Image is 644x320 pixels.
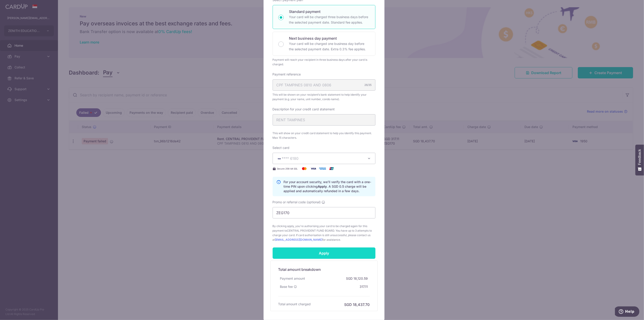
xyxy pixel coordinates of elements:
img: American Express [318,166,327,171]
img: Visa [309,166,318,171]
span: This will be shown on your recipient’s bank statement to help identify your payment (e.g. your na... [273,92,375,102]
h5: Total amount breakdown [278,267,370,272]
div: 317.11 [358,283,370,291]
span: CENTRAL PROVIDENT FUND BOARD [287,229,334,232]
span: Promo or referral code (optional) [273,200,321,204]
button: Feedback - Show survey [635,145,644,175]
p: Your card will be charged three business days before the selected payment date. Standard fee appl... [289,14,370,25]
iframe: Opens a widget where you can find more information [615,306,639,318]
div: Payment amount [278,274,307,283]
span: Base fee [280,284,293,289]
h6: SGD 18,437.70 [344,302,370,307]
span: Feedback [638,149,642,165]
img: VISA [276,157,282,160]
p: For your account security, we’ll verify the card with a one-time PIN upon clicking . A SGD 0.5 ch... [284,180,372,193]
b: Apply [318,184,327,188]
label: Description for your credit card statement [273,107,335,112]
span: Secure 256-bit SSL [277,167,298,170]
span: This will show on your credit card statement to help you identify this payment. Max 15 characters. [273,131,375,140]
p: Your card will be charged one business day before the selected payment date. Extra 0.3% fee applies. [289,41,370,52]
label: Payment reference [273,72,301,77]
label: Select card [273,145,290,150]
span: By clicking apply, you're authorising your card to be charged again for this payment to . You hav... [273,224,375,242]
div: SGD 18,120.59 [344,274,370,283]
div: Payment will reach your recipient in three business days after your card is charged. [273,58,375,67]
p: Standard payment [289,9,370,14]
div: 26/35 [365,83,372,87]
h6: Total amount charged [278,302,311,306]
input: Apply [273,247,375,259]
img: Mastercard [300,166,309,171]
a: [EMAIL_ADDRESS][DOMAIN_NAME] [275,238,322,241]
p: Next business day payment [289,36,370,41]
img: UnionPay [327,166,336,171]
